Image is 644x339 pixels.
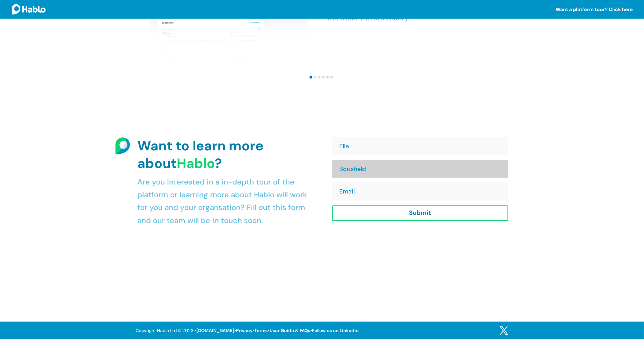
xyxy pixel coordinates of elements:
[332,206,508,221] a: Submit
[136,327,359,339] div: Copyright Hablo Ltd © 2023 • • • • •
[314,76,316,79] span: Go to slide 2
[409,209,431,217] span: Submit
[137,137,313,176] h1: Want to learn more about ?
[326,76,329,79] span: Go to slide 5
[12,4,46,14] img: Hablo
[312,328,359,334] a: Follow us on Linkedin
[332,160,508,178] input: Last Name
[254,328,268,334] a: Terms
[270,328,310,334] a: User Guide & FAQs
[236,328,253,334] a: Privacy
[332,137,508,155] input: First Name
[310,76,312,79] span: Go to slide 1
[322,76,325,79] span: Go to slide 4
[318,76,321,79] span: Go to slide 3
[177,154,215,172] span: Hablo
[556,7,633,19] a: Want a platform tour? Click here
[330,76,333,79] span: Go to slide 6
[332,183,508,201] input: Email
[137,176,313,231] h2: Are you interested in a in-depth tour of the platform or learning more about Hablo will work for ...
[196,328,234,334] a: [DOMAIN_NAME]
